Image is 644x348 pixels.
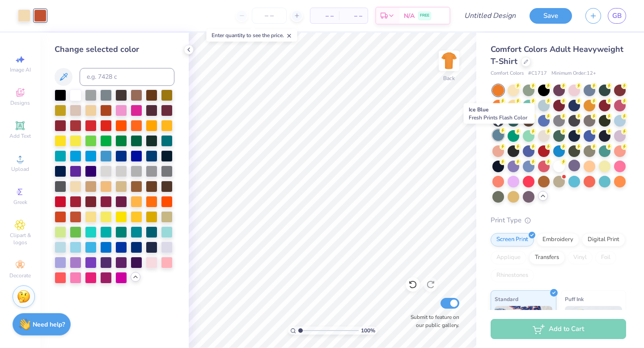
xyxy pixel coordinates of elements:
[530,8,572,24] button: Save
[551,70,596,77] span: Minimum Order: 12 +
[344,11,362,21] span: – –
[9,272,31,279] span: Decorate
[491,215,626,225] div: Print Type
[13,199,27,206] span: Greek
[568,251,593,264] div: Vinyl
[9,132,31,140] span: Add Text
[595,251,616,264] div: Foil
[537,233,579,246] div: Embroidery
[529,251,565,264] div: Transfers
[565,294,584,304] span: Puff Ink
[491,44,623,67] span: Comfort Colors Adult Heavyweight T-Shirt
[491,269,534,282] div: Rhinestones
[252,8,287,24] input: – –
[491,251,526,264] div: Applique
[612,11,622,21] span: GB
[420,13,429,19] span: FREE
[33,320,65,329] strong: Need help?
[464,103,535,124] div: Ice Blue
[207,29,297,42] div: Enter quantity to see the price.
[440,52,458,70] img: Back
[608,8,626,24] a: GB
[10,99,30,106] span: Designs
[406,313,459,329] label: Submit to feature on our public gallery.
[491,70,524,77] span: Comfort Colors
[11,166,29,173] span: Upload
[404,11,415,21] span: N/A
[528,70,547,77] span: # C1717
[582,233,625,246] div: Digital Print
[361,327,375,335] span: 100 %
[495,294,518,304] span: Standard
[469,114,527,121] span: Fresh Prints Flash Color
[80,68,174,86] input: e.g. 7428 c
[316,11,334,21] span: – –
[4,232,36,246] span: Clipart & logos
[443,74,455,82] div: Back
[457,7,523,25] input: Untitled Design
[491,233,534,246] div: Screen Print
[10,66,31,73] span: Image AI
[55,43,174,55] div: Change selected color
